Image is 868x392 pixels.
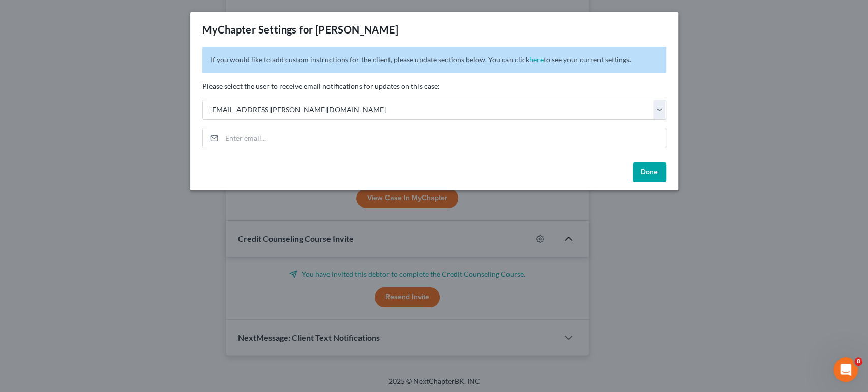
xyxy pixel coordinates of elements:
[202,22,398,37] div: MyChapter Settings for [PERSON_NAME]
[202,81,666,91] p: Please select the user to receive email notifications for updates on this case:
[529,55,544,64] a: here
[222,128,666,148] input: Enter email...
[633,162,666,183] button: Done
[854,357,862,366] span: 8
[211,55,487,64] span: If you would like to add custom instructions for the client, please update sections below.
[833,357,858,382] iframe: Intercom live chat
[488,55,631,64] span: You can click to see your current settings.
